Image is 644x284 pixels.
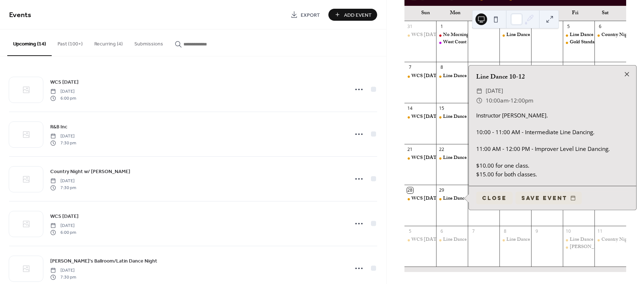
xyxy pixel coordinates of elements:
a: Export [285,9,325,21]
div: ​ [476,96,483,105]
span: R&B Inc [50,123,67,131]
span: 10:00am [486,96,509,105]
div: 5 [565,23,572,29]
div: Line Dance 10-12 [563,32,594,39]
div: 13 [597,64,603,71]
div: Line Dance 10-12 [563,237,594,243]
div: WCS [DATE] [411,32,442,39]
div: Country Night w/ DJ Jason Bewley [594,32,626,39]
div: 1 [439,23,445,29]
div: Thu [530,6,560,21]
div: WCS Sunday [404,73,436,80]
div: 3 [502,23,508,29]
span: [DATE] [486,86,503,96]
div: Line Dance 10-12 [436,155,468,161]
span: WCS [DATE] [50,213,79,220]
div: West Coast Swing Rally Performance [443,39,518,46]
button: Close [476,192,513,205]
div: 9 [470,64,477,71]
a: [PERSON_NAME]'s Ballroom/Latin Dance Night [50,257,157,265]
div: Line Dance 10-12 [570,237,607,243]
div: Line Dance 10-12 [443,155,480,161]
a: WCS [DATE] [50,78,79,86]
div: WCS [DATE] [411,155,442,161]
div: 29 [439,187,445,193]
span: 6:00 pm [50,229,76,236]
div: Tue [470,6,500,21]
div: WCS Sunday [404,237,436,243]
span: [DATE] [50,133,76,140]
span: 7:30 pm [50,184,76,191]
div: No Morning Line Dance [DATE] Only! [443,32,525,39]
div: Line Dance 10-12 [443,73,480,80]
div: 22 [439,146,445,152]
div: WCS Sunday [404,32,436,39]
div: Wed [501,6,530,21]
div: Line Dance 10-12 [436,196,468,202]
div: Instructor [PERSON_NAME]. 10:00 - 11:00 AM - Intermediate Line Dancing. 11:00 AM - 12:00 PM - Imp... [469,111,636,179]
div: 11 [597,228,603,234]
div: Line Dance 6:30-9:30 [499,237,531,243]
div: 11 [534,64,540,71]
span: Events [9,8,31,22]
div: WCS [DATE] [411,196,442,202]
div: No Morning Line Dance Today Only! [436,32,468,39]
span: - [509,96,510,105]
div: Gold Standard Band [563,39,594,46]
div: 28 [407,187,413,193]
button: Upcoming (14) [7,29,52,56]
span: [DATE] [50,267,76,274]
a: WCS [DATE] [50,212,79,220]
a: Country Night w/ [PERSON_NAME] [50,167,130,176]
div: 4 [534,23,540,29]
div: Mon [440,6,470,21]
div: Line Dance 10-12 [443,237,480,243]
div: Line Dance 10-12 [443,196,480,202]
div: ​ [476,86,483,96]
div: Gold Standard Band [570,39,611,46]
div: 9 [534,228,540,234]
div: West Coast Swing Rally Performance [436,39,468,46]
div: 5 [407,228,413,234]
div: Line Dance 6:30-9:30 [506,32,551,39]
div: Line Dance 10-12 [436,114,468,120]
div: Line Dance 6:30-9:30 [499,32,531,39]
span: WCS [DATE] [50,79,79,86]
span: Country Night w/ [PERSON_NAME] [50,168,130,176]
div: 10 [565,228,572,234]
span: 7:30 pm [50,274,76,280]
div: WCS Sunday [404,114,436,120]
span: 7:30 pm [50,140,76,146]
div: WCS [DATE] [411,73,442,80]
div: 14 [407,105,413,112]
span: [DATE] [50,178,76,184]
div: 7 [407,64,413,71]
div: 6 [597,23,603,29]
button: Submissions [129,29,169,55]
div: 2 [470,23,477,29]
div: 8 [502,228,508,234]
span: 6:00 pm [50,95,76,101]
span: [DATE] [50,88,76,95]
span: [PERSON_NAME]'s Ballroom/Latin Dance Night [50,257,157,265]
div: 21 [407,146,413,152]
div: 6 [439,228,445,234]
div: Line Dance 10-12 [570,32,607,39]
div: 7 [470,228,477,234]
div: 8 [439,64,445,71]
div: Country Night w/ DJ Jason Bewley [594,237,626,243]
div: 12 [565,64,572,71]
div: Sun [410,6,440,21]
div: Line Dance 10-12 [436,237,468,243]
span: [DATE] [50,223,76,229]
div: Sat [590,6,620,21]
div: 15 [439,105,445,112]
div: 10 [502,64,508,71]
div: Line Dance 10-12 [469,73,636,82]
div: Line Dance 10-12 [436,73,468,80]
div: WCS [DATE] [411,114,442,120]
div: WCS Sunday [404,196,436,202]
span: Add Event [344,11,372,19]
div: Fri [560,6,590,21]
span: Export [301,11,320,19]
